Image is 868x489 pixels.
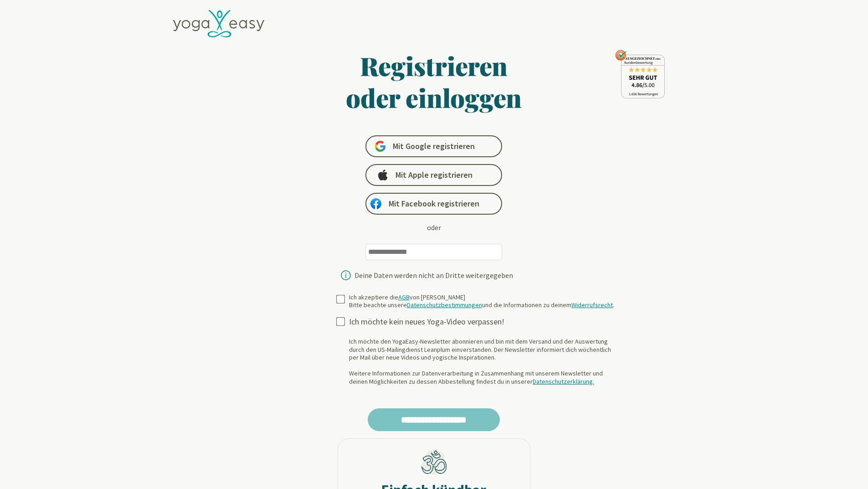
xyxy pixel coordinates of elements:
img: ausgezeichnet_seal.png [615,50,665,98]
div: Deine Daten werden nicht an Dritte weitergegeben [354,272,513,279]
h1: Registrieren oder einloggen [258,50,611,113]
a: AGB [398,293,410,301]
div: oder [427,222,441,233]
a: Widerrufsrecht [571,301,613,309]
a: Datenschutzbestimmungen [407,301,482,309]
a: Mit Apple registrieren [365,164,502,186]
a: Datenschutzerklärung. [533,377,594,386]
a: Mit Facebook registrieren [365,193,502,215]
span: Mit Google registrieren [393,141,475,152]
span: Mit Facebook registrieren [389,198,479,209]
div: Ich möchte kein neues Yoga-Video verpassen! [349,317,621,327]
div: Ich akzeptiere die von [PERSON_NAME] Bitte beachte unsere und die Informationen zu deinem . [349,293,614,309]
div: Ich möchte den YogaEasy-Newsletter abonnieren und bin mit dem Versand und der Auswertung durch de... [349,338,621,386]
a: Mit Google registrieren [365,135,502,157]
span: Mit Apple registrieren [395,170,473,180]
